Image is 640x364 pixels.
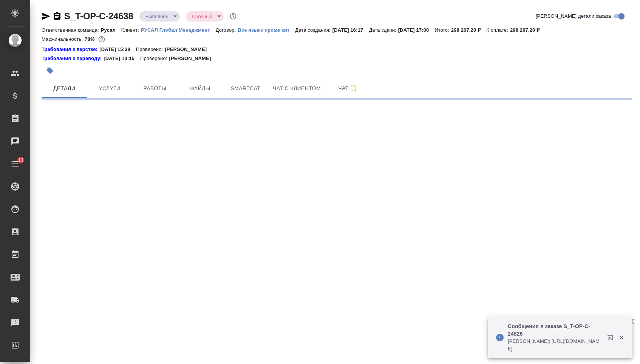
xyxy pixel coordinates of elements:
[139,11,180,22] div: Выполнен
[434,27,451,33] p: Итого:
[42,55,104,62] div: Нажми, чтобы открыть папку с инструкцией
[46,84,82,93] span: Детали
[182,84,218,93] span: Файлы
[603,330,621,348] button: Открыть в новой вкладке
[53,12,62,21] button: Скопировать ссылку
[190,13,215,20] button: Срочный
[42,62,58,79] button: Добавить тэг
[332,27,369,33] p: [DATE] 16:17
[238,26,295,33] a: Все языки кроме кит
[330,83,366,93] span: Чат
[97,34,107,44] button: 54149.60 RUB;
[141,26,216,33] a: РУСАЛ Глобал Менеджмент
[165,46,212,53] p: [PERSON_NAME]
[42,46,99,53] div: Нажми, чтобы открыть папку с инструкцией
[14,156,28,164] span: 13
[99,46,136,53] p: [DATE] 15:38
[64,11,133,21] a: S_T-OP-C-24638
[295,27,332,33] p: Дата создания:
[508,322,602,338] p: Сообщения в заказе S_T-OP-C-24826
[227,84,264,93] span: Smartcat
[42,36,85,42] p: Маржинальность:
[238,27,295,33] p: Все языки кроме кит
[136,46,165,53] p: Проверено:
[42,12,51,21] button: Скопировать ссылку для ЯМессенджера
[169,55,216,62] p: [PERSON_NAME]
[186,11,224,22] div: Выполнен
[140,55,169,62] p: Проверено:
[508,338,602,353] p: [PERSON_NAME]: [URL][DOMAIN_NAME]
[228,11,238,21] button: Доп статусы указывают на важность/срочность заказа
[2,154,28,173] a: 13
[143,13,171,20] button: Выполнен
[216,27,238,33] p: Договор:
[486,27,510,33] p: К оплате:
[398,27,435,33] p: [DATE] 17:00
[536,12,611,20] span: [PERSON_NAME] детали заказа
[42,46,99,53] a: Требования к верстке:
[141,27,216,33] p: РУСАЛ Глобал Менеджмент
[451,27,486,33] p: 298 267,20 ₽
[121,27,141,33] p: Клиент:
[614,334,629,341] button: Закрыть
[101,27,121,33] p: Русал
[510,27,545,33] p: 298 267,20 ₽
[369,27,398,33] p: Дата сдачи:
[137,84,173,93] span: Работы
[42,27,101,33] p: Ответственная команда:
[104,55,140,62] p: [DATE] 10:15
[85,36,96,42] p: 78%
[91,84,128,93] span: Услуги
[42,55,104,62] a: Требования к переводу:
[273,84,321,93] span: Чат с клиентом
[349,84,358,93] svg: Подписаться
